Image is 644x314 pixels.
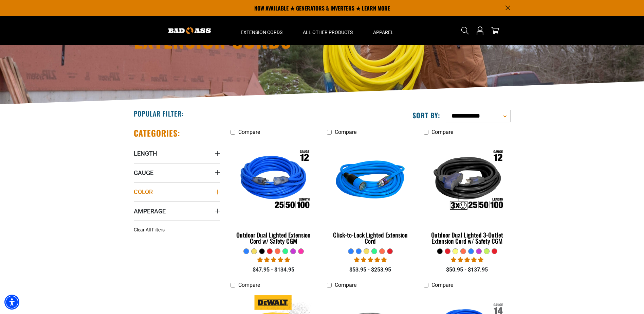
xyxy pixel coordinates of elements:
summary: Color [134,182,220,201]
img: Bad Ass Extension Cords [168,27,211,34]
span: Compare [431,282,453,288]
img: Outdoor Dual Lighted 3-Outlet Extension Cord w/ Safety CGM [424,142,510,220]
span: Compare [335,129,356,135]
a: Outdoor Dual Lighted 3-Outlet Extension Cord w/ Safety CGM Outdoor Dual Lighted 3-Outlet Extensio... [424,139,510,248]
a: cart [490,27,500,35]
div: Accessibility Menu [4,295,19,310]
h1: Extension Cords [134,29,382,50]
div: Outdoor Dual Lighted 3-Outlet Extension Cord w/ Safety CGM [424,232,510,244]
img: blue [328,142,413,220]
div: $53.95 - $253.95 [327,266,413,274]
h2: Categories: [134,128,181,138]
label: Sort by: [412,111,440,120]
span: All Other Products [303,29,353,35]
span: Amperage [134,207,166,215]
a: Open this option [475,16,485,45]
span: Extension Cords [241,29,282,35]
summary: Gauge [134,163,220,182]
a: Clear All Filters [134,226,167,233]
summary: Length [134,144,220,163]
span: Apparel [373,29,393,35]
img: Outdoor Dual Lighted Extension Cord w/ Safety CGM [231,142,316,220]
span: Color [134,188,153,196]
summary: Search [460,25,471,36]
span: Compare [335,282,356,288]
summary: Apparel [363,16,404,45]
span: Length [134,150,157,157]
span: Clear All Filters [134,227,165,232]
summary: All Other Products [293,16,363,45]
span: 4.81 stars [257,257,290,263]
div: Click-to-Lock Lighted Extension Cord [327,232,413,244]
span: Gauge [134,169,153,177]
span: 4.80 stars [451,257,483,263]
a: blue Click-to-Lock Lighted Extension Cord [327,139,413,248]
summary: Extension Cords [231,16,293,45]
span: Compare [238,129,260,135]
div: $47.95 - $134.95 [231,266,317,274]
a: Outdoor Dual Lighted Extension Cord w/ Safety CGM Outdoor Dual Lighted Extension Cord w/ Safety CGM [231,139,317,248]
div: $50.95 - $137.95 [424,266,510,274]
span: Compare [238,282,260,288]
div: Outdoor Dual Lighted Extension Cord w/ Safety CGM [231,232,317,244]
h2: Popular Filter: [134,109,184,118]
summary: Amperage [134,202,220,221]
span: Compare [431,129,453,135]
span: 4.87 stars [354,257,387,263]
